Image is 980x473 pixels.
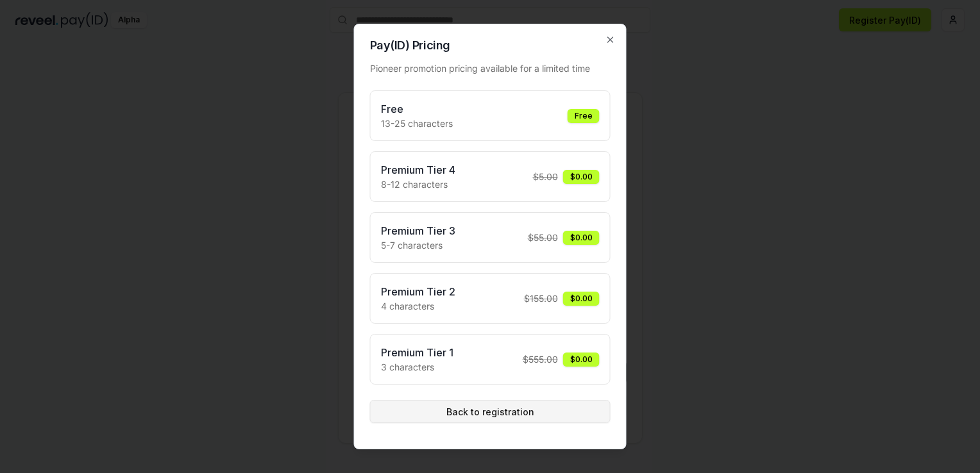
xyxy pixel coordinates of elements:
[381,345,453,360] h3: Premium Tier 1
[381,284,455,299] h3: Premium Tier 2
[381,178,455,191] p: 8-12 characters
[381,360,453,374] p: 3 characters
[563,170,600,184] div: $0.00
[563,231,600,245] div: $0.00
[533,170,558,183] span: $ 5.00
[370,400,611,423] button: Back to registration
[370,62,611,75] div: Pioneer promotion pricing available for a limited time
[381,117,453,130] p: 13-25 characters
[563,292,600,306] div: $0.00
[381,238,455,252] p: 5-7 characters
[524,292,558,305] span: $ 155.00
[568,109,600,123] div: Free
[381,223,455,238] h3: Premium Tier 3
[381,101,453,117] h3: Free
[370,40,611,51] h2: Pay(ID) Pricing
[381,162,455,178] h3: Premium Tier 4
[528,231,558,244] span: $ 55.00
[523,353,558,366] span: $ 555.00
[563,353,600,367] div: $0.00
[381,299,455,313] p: 4 characters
